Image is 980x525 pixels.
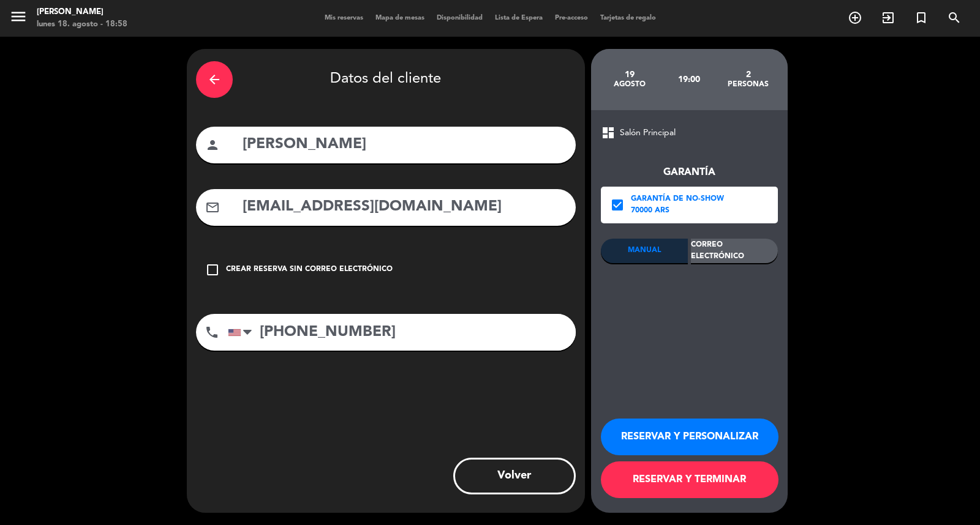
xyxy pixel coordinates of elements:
[601,239,688,263] div: MANUAL
[718,70,778,80] div: 2
[620,126,676,140] span: Salón Principal
[601,419,778,455] button: RESERVAR Y PERSONALIZAR
[431,15,489,21] span: Disponibilidad
[205,325,219,340] i: phone
[600,70,660,80] div: 19
[600,80,660,89] div: agosto
[489,15,549,21] span: Lista de Espera
[369,15,431,21] span: Mapa de mesas
[601,125,616,140] span: dashboard
[37,6,127,18] div: [PERSON_NAME]
[914,10,929,25] i: turned_in_not
[610,198,625,212] i: check_box
[601,461,778,498] button: RESERVAR Y TERMINAR
[241,132,567,157] input: Nombre del cliente
[659,58,718,101] div: 19:00
[881,10,895,25] i: exit_to_app
[691,239,778,263] div: Correo Electrónico
[205,138,220,152] i: person
[594,15,662,21] span: Tarjetas de regalo
[848,10,862,25] i: add_circle_outline
[196,58,576,101] div: Datos del cliente
[228,314,576,351] input: Número de teléfono...
[631,205,724,217] div: 70000 ARS
[241,195,567,220] input: Email del cliente
[205,200,220,215] i: mail_outline
[453,458,576,494] button: Volver
[207,72,222,87] i: arrow_back
[205,262,220,277] i: check_box_outline_blank
[631,193,724,206] div: Garantía de no-show
[9,7,28,30] button: menu
[37,18,127,31] div: lunes 18. agosto - 18:58
[9,7,28,26] i: menu
[549,15,594,21] span: Pre-acceso
[318,15,369,21] span: Mis reservas
[947,10,962,25] i: search
[601,165,778,181] div: Garantía
[228,315,257,350] div: United States: +1
[226,264,393,276] div: Crear reserva sin correo electrónico
[718,80,778,89] div: personas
